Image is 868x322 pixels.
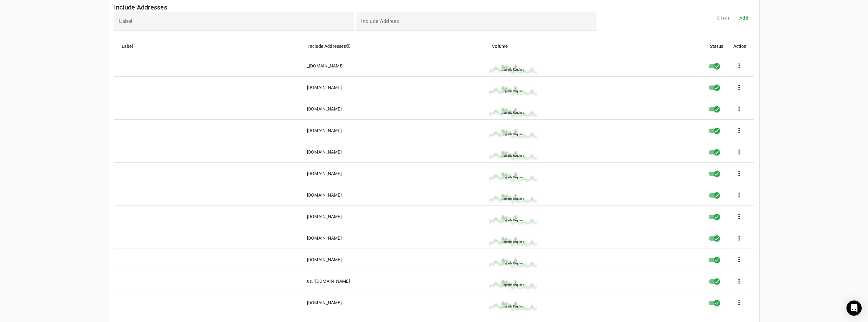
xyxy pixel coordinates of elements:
mat-card-title: Include Addresses [114,2,167,12]
div: [DOMAIN_NAME] [307,235,342,241]
mat-header-cell: Label [114,37,303,55]
span: Add [739,15,749,21]
div: us._[DOMAIN_NAME] [307,278,350,284]
img: upgrade_sparkline.jpg [489,280,537,290]
div: [DOMAIN_NAME] [307,149,342,155]
img: upgrade_sparkline.jpg [489,151,537,161]
mat-header-cell: Volume [487,37,705,55]
mat-header-cell: Status [705,37,728,55]
img: upgrade_sparkline.jpg [489,258,537,268]
div: [DOMAIN_NAME] [307,256,342,263]
div: [DOMAIN_NAME] [307,192,342,198]
img: upgrade_sparkline.jpg [489,65,537,75]
img: upgrade_sparkline.jpg [489,108,537,118]
i: help_outline [346,44,351,48]
img: upgrade_sparkline.jpg [489,194,537,204]
img: upgrade_sparkline.jpg [489,215,537,225]
img: upgrade_sparkline.jpg [489,129,537,139]
mat-header-cell: Include Addresses [303,37,487,55]
button: Add [734,12,754,24]
div: Open Intercom Messenger [846,300,862,316]
div: [DOMAIN_NAME] [307,213,342,220]
mat-header-cell: Action [728,37,754,55]
mat-label: Label [119,18,132,24]
div: [DOMAIN_NAME] [307,84,342,91]
div: _[DOMAIN_NAME] [307,63,344,69]
div: [DOMAIN_NAME] [307,170,342,177]
img: upgrade_sparkline.jpg [489,237,537,247]
div: [DOMAIN_NAME] [307,106,342,112]
mat-label: Include Address [361,18,399,24]
img: upgrade_sparkline.jpg [489,301,537,312]
div: [DOMAIN_NAME] [307,127,342,134]
img: upgrade_sparkline.jpg [489,172,537,182]
div: [DOMAIN_NAME] [307,300,342,306]
img: upgrade_sparkline.jpg [489,86,537,96]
